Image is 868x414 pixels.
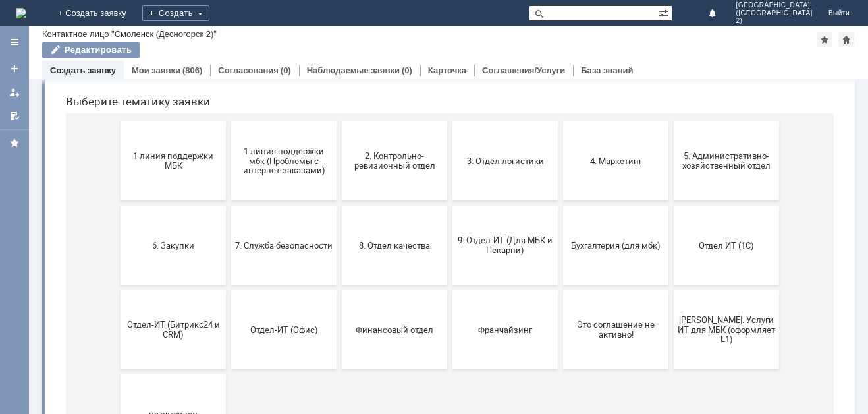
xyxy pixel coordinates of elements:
[182,65,202,75] div: (806)
[4,105,25,127] a: Мои согласования
[50,65,116,75] a: Создать заявку
[180,183,277,212] span: 1 линия поддержки мбк (Проблемы с интернет-заказами)
[508,243,613,322] button: Бухгалтерия (для мбк)
[65,327,171,406] button: Отдел-ИТ (Битрикс24 и CRM)
[401,272,499,292] span: 9. Отдел-ИТ (Для МБК и Пекарни)
[16,8,26,18] a: Перейти на домашнюю страницу
[65,158,171,237] button: 1 линия поддержки МБК
[512,192,609,202] span: 4. Маркетинг
[622,277,720,287] span: Отдел ИТ (1С)
[736,9,812,17] span: ([GEOGRAPHIC_DATA]
[736,1,812,9] span: [GEOGRAPHIC_DATA]
[176,158,281,237] button: 1 линия поддержки мбк (Проблемы с интернет-заказами)
[176,243,281,322] button: 7. Служба безопасности
[508,327,613,406] button: Это соглашение не активно!
[176,327,281,406] button: Отдел-ИТ (Офис)
[307,65,400,75] a: Наблюдаемые заявки
[4,82,25,103] a: Мои заявки
[218,65,279,75] a: Согласования
[736,17,812,25] span: 2)
[581,65,633,75] a: База знаний
[659,6,672,18] span: Расширенный поиск
[482,65,565,75] a: Соглашения/Услуги
[65,243,171,322] button: 6. Закупки
[132,65,180,75] a: Мои заявки
[11,132,778,145] header: Выберите тематику заявки
[290,188,388,208] span: 2. Контрольно-ревизионный отдел
[69,277,167,287] span: 6. Закупки
[622,351,720,381] span: [PERSON_NAME]. Услуги ИТ для МБК (оформляет L1)
[290,361,388,371] span: Финансовый отдел
[286,243,392,322] button: 8. Отдел качества
[428,65,466,75] a: Карточка
[281,65,291,75] div: (0)
[817,32,832,47] div: Добавить в избранное
[397,327,502,406] button: Франчайзинг
[142,5,209,21] div: Создать
[618,158,724,237] button: 5. Административно-хозяйственный отдел
[397,158,502,237] button: 3. Отдел логистики
[263,32,526,45] label: Воспользуйтесь поиском
[286,327,392,406] button: Финансовый отдел
[618,327,724,406] button: [PERSON_NAME]. Услуги ИТ для МБК (оформляет L1)
[4,58,25,79] a: Создать заявку
[180,361,277,371] span: Отдел-ИТ (Офис)
[512,277,609,287] span: Бухгалтерия (для мбк)
[69,357,167,376] span: Отдел-ИТ (Битрикс24 и CRM)
[263,59,526,83] input: Например, почта или справка
[622,188,720,208] span: 5. Административно-хозяйственный отдел
[401,192,499,202] span: 3. Отдел логистики
[397,243,502,322] button: 9. Отдел-ИТ (Для МБК и Пекарни)
[508,158,613,237] button: 4. Маркетинг
[512,357,609,376] span: Это соглашение не активно!
[402,65,412,75] div: (0)
[618,243,724,322] button: Отдел ИТ (1С)
[180,277,277,287] span: 7. Служба безопасности
[838,32,854,47] div: Сделать домашней страницей
[16,8,26,18] img: logo
[42,29,217,39] div: Контактное лицо "Смоленск (Десногорск 2)"
[286,158,392,237] button: 2. Контрольно-ревизионный отдел
[290,277,388,287] span: 8. Отдел качества
[69,188,167,208] span: 1 линия поддержки МБК
[401,361,499,371] span: Франчайзинг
